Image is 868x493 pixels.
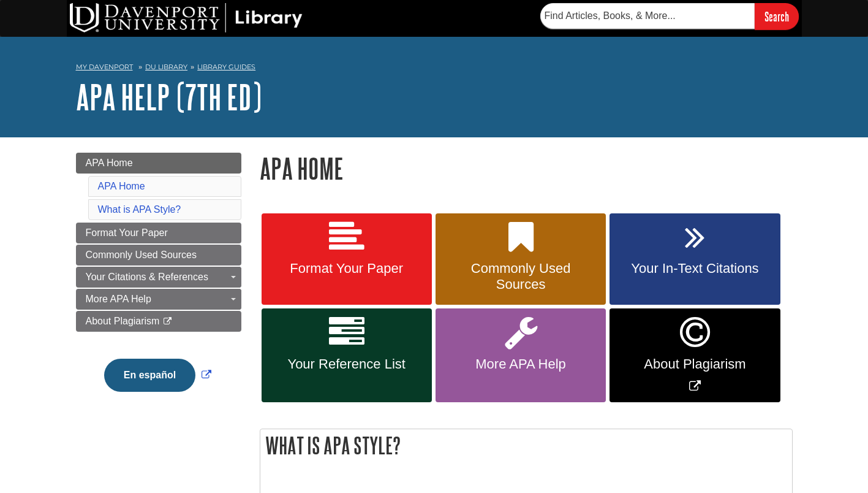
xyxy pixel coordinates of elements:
[609,213,780,305] a: Your In-Text Citations
[101,370,214,380] a: Link opens in new window
[86,272,208,282] span: Your Citations & References
[86,227,168,238] span: Format Your Paper
[86,294,151,304] span: More APA Help
[271,261,423,277] span: Format Your Paper
[70,3,303,32] img: DU Library
[197,63,255,71] a: Library Guides
[445,356,597,372] span: More APA Help
[98,181,145,191] a: APA Home
[262,308,432,402] a: Your Reference List
[540,3,755,29] input: Find Articles, Books, & More...
[76,267,241,288] a: Your Citations & References
[76,311,241,332] a: About Plagiarism
[76,62,133,72] a: My Davenport
[145,63,187,71] a: DU Library
[436,308,606,402] a: More APA Help
[76,245,241,266] a: Commonly Used Sources
[76,153,241,174] a: APA Home
[162,318,173,326] i: This link opens in a new window
[86,250,197,260] span: Commonly Used Sources
[86,158,133,168] span: APA Home
[76,153,241,413] div: Guide Page Menu
[445,261,597,292] span: Commonly Used Sources
[540,3,799,29] form: Searches DU Library's articles, books, and more
[86,316,160,326] span: About Plagiarism
[609,308,780,402] a: Link opens in new window
[104,359,195,392] button: En español
[619,261,771,277] span: Your In-Text Citations
[260,429,792,462] h2: What is APA Style?
[76,289,241,310] a: More APA Help
[76,59,793,78] nav: breadcrumb
[98,204,181,215] a: What is APA Style?
[755,3,799,29] input: Search
[262,213,432,305] a: Format Your Paper
[271,356,423,372] span: Your Reference List
[619,356,771,372] span: About Plagiarism
[76,223,241,243] a: Format Your Paper
[260,153,793,184] h1: APA Home
[436,213,606,305] a: Commonly Used Sources
[76,78,262,116] a: APA Help (7th Ed)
